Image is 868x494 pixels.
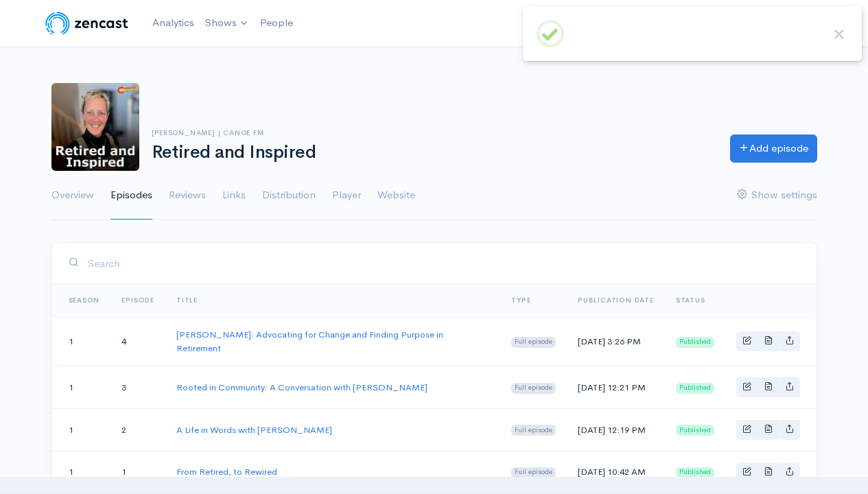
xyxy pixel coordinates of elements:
[736,377,800,397] div: Basic example
[200,8,255,38] a: Shows
[110,171,152,220] a: Episodes
[255,8,298,38] a: People
[110,366,165,409] td: 3
[676,467,714,478] span: Published
[511,383,556,394] span: Full episode
[567,317,665,366] td: [DATE] 3:26 PM
[52,366,111,409] td: 1
[567,366,665,409] td: [DATE] 12:21 PM
[69,296,100,305] a: Season
[567,451,665,493] td: [DATE] 10:42 AM
[52,408,111,451] td: 1
[736,420,800,440] div: Basic example
[110,317,165,366] td: 4
[176,424,332,436] a: A Life in Words with [PERSON_NAME]
[730,134,817,163] a: Add episode
[43,10,130,37] img: ZenCast Logo
[821,447,854,480] iframe: gist-messenger-bubble-iframe
[511,337,556,348] span: Full episode
[222,171,246,220] a: Links
[578,296,654,305] a: Publication date
[676,337,714,348] span: Published
[511,467,556,478] span: Full episode
[51,171,94,220] a: Overview
[377,171,415,220] a: Website
[676,425,714,436] span: Published
[511,425,556,436] span: Full episode
[169,171,206,220] a: Reviews
[332,171,361,220] a: Player
[52,451,111,493] td: 1
[176,296,198,305] a: Title
[676,296,705,305] span: Status
[511,296,530,305] a: Type
[147,8,200,38] a: Analytics
[736,462,800,482] div: Basic example
[262,171,316,220] a: Distribution
[87,249,800,277] input: Search
[152,143,714,163] h1: Retired and Inspired
[737,171,817,220] a: Show settings
[52,317,111,366] td: 1
[676,383,714,394] span: Published
[121,296,154,305] a: Episode
[176,381,427,393] a: Rooted in Community: A Conversation with [PERSON_NAME]
[830,25,848,43] button: Close this dialog
[176,329,443,354] a: [PERSON_NAME]: Advocating for Change and Finding Purpose in Retirement
[152,129,714,137] h6: [PERSON_NAME] | Canoe FM
[567,408,665,451] td: [DATE] 12:19 PM
[176,466,277,478] a: From Retired, to Rewired
[110,451,165,493] td: 1
[110,408,165,451] td: 2
[736,331,800,351] div: Basic example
